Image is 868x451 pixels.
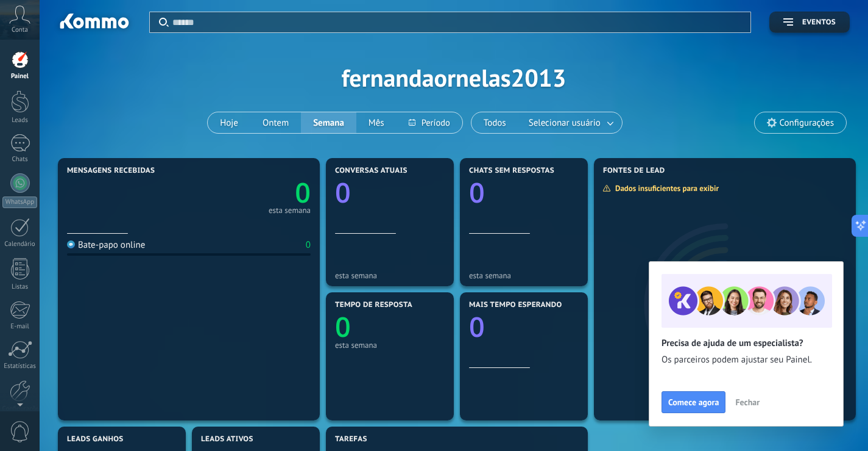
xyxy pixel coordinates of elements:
a: 0 [189,174,311,211]
text: 0 [469,308,485,345]
text: 0 [335,308,351,345]
span: Mensagens recebidas [67,167,155,175]
button: Selecionar usuário [518,112,622,133]
span: Fechar [735,398,760,406]
span: Fontes de lead [603,167,665,175]
button: Todos [471,112,518,133]
span: Conta [12,26,28,34]
div: esta semana [269,207,311,214]
span: Os parceiros podem ajustar seu Painel. [662,354,831,366]
img: Bate-papo online [67,240,75,248]
div: Painel [2,73,38,81]
button: Período [397,112,462,133]
h2: Precisa de ajuda de um especialista? [662,337,831,349]
span: Chats sem respostas [469,167,554,175]
div: esta semana [335,341,445,350]
span: Comece agora [668,398,719,406]
div: Calendário [2,240,38,248]
span: Eventos [802,18,836,27]
div: Dados insuficientes para exibir [602,183,727,193]
button: Eventos [769,12,850,33]
span: Tempo de resposta [335,301,412,309]
div: Estatísticas [2,363,38,370]
span: Leads ganhos [67,435,124,444]
div: E-mail [2,323,38,331]
div: Bate-papo online [67,239,145,251]
span: Tarefas [335,435,367,444]
button: Comece agora [662,391,725,413]
div: Chats [2,156,38,164]
div: Leads [2,117,38,124]
text: 0 [469,174,485,211]
div: 0 [306,239,311,251]
span: Conversas atuais [335,167,408,175]
button: Fechar [730,393,765,411]
span: Configurações [780,118,834,128]
text: 0 [335,174,351,211]
span: Leads ativos [201,435,253,444]
button: Ontem [250,112,301,133]
button: Hoje [208,112,250,133]
div: Listas [2,283,38,291]
button: Semana [301,112,356,133]
text: 0 [295,174,311,211]
span: Selecionar usuário [526,115,603,131]
div: esta semana [469,271,579,280]
span: Mais tempo esperando [469,301,562,309]
div: WhatsApp [2,197,37,208]
button: Mês [356,112,397,133]
div: esta semana [335,271,445,280]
